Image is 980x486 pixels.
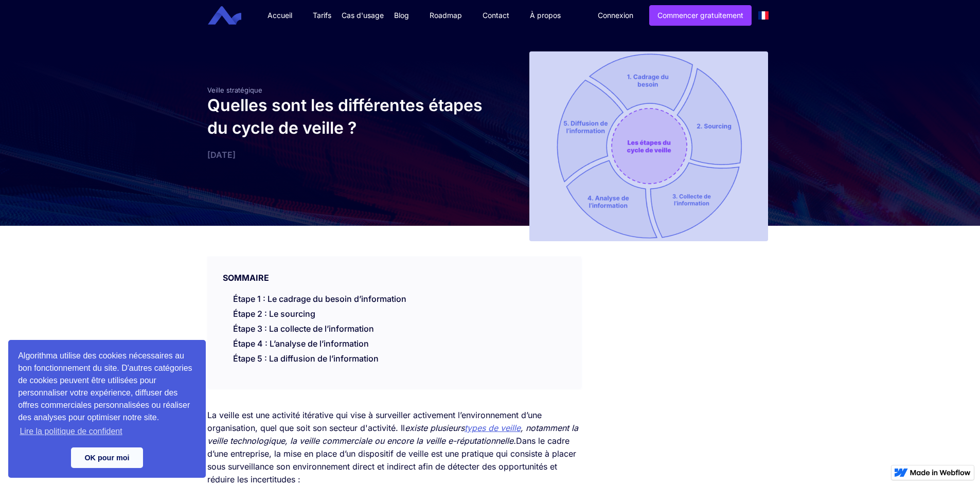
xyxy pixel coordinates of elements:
[207,150,485,160] div: [DATE]
[18,424,124,439] a: learn more about cookies
[233,309,315,319] a: Étape 2 : Le sourcing
[216,6,249,25] a: home
[71,447,143,468] a: dismiss cookie message
[207,257,581,283] div: SOMMAIRE
[405,423,465,433] em: existe plusieurs
[233,294,406,304] a: Étape 1 : Le cadrage du besoin d’information
[207,409,581,486] p: La veille est une activité itérative qui vise à surveiller activement l’environnement d’une organ...
[233,338,369,349] a: Étape 4 : L’analyse de l’information
[910,470,971,476] img: Made in Webflow
[233,323,374,334] a: Étape 3 : La collecte de l’information
[207,86,485,94] div: Veille stratégique
[18,350,196,439] span: Algorithma utilise des cookies nécessaires au bon fonctionnement du site. D'autres catégories de ...
[465,423,521,433] a: types de veille
[342,10,384,21] div: Cas d'usage
[233,353,379,364] a: Étape 5 : La diffusion de l’information
[8,340,206,478] div: cookieconsent
[207,423,578,446] em: , notamment la veille technologique, la veille commerciale ou encore la veille e-réputationnelle.
[649,5,752,26] a: Commencer gratuitement
[207,94,485,139] h1: Quelles sont les différentes étapes du cycle de veille ?
[590,6,641,25] a: Connexion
